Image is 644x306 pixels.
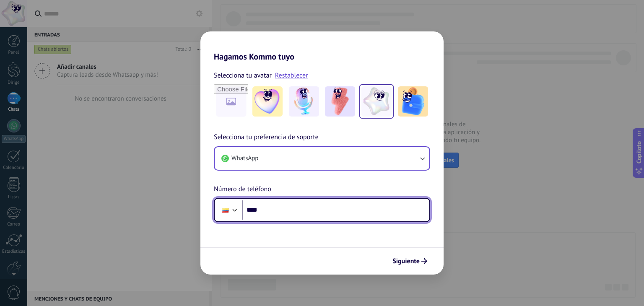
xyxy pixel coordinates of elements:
[214,185,271,193] font: Número de teléfono
[392,257,420,265] font: Siguiente
[231,154,258,162] font: WhatsApp
[214,71,272,80] font: Selecciona tu avatar
[289,86,319,117] img: -2.jpeg
[214,51,294,62] font: Hagamos Kommo tuyo
[252,86,283,117] img: -1.jpeg
[217,201,233,219] div: Ecuador: +593
[214,133,319,141] font: Selecciona tu preferencia de soporte
[275,71,308,80] a: Restablecer
[361,86,392,117] img: -4.jpeg
[215,147,429,170] button: WhatsApp
[389,254,431,268] button: Siguiente
[325,86,355,117] img: -3.jpeg
[398,86,428,117] img: -5.jpeg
